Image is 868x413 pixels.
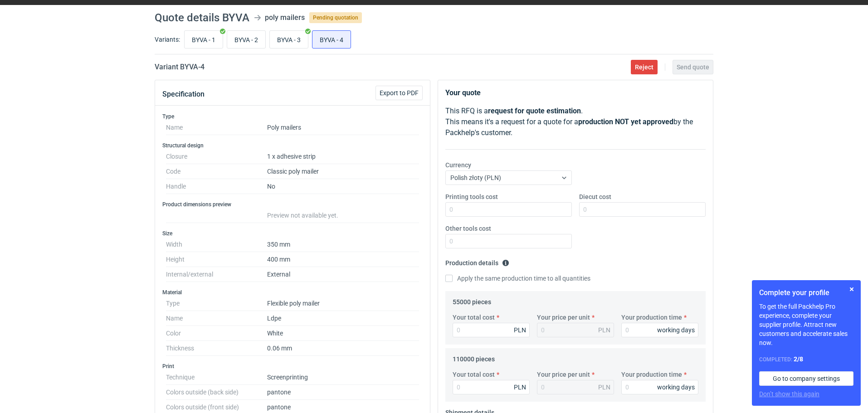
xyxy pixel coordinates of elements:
h3: Type [162,113,423,120]
div: poly mailers [265,12,305,23]
span: Preview not available yet. [267,212,338,219]
div: PLN [514,326,526,335]
legend: Production details [445,256,509,267]
h1: Complete your profile [759,287,853,298]
label: Currency [445,160,471,170]
button: Send quote [673,60,713,74]
button: Specification [162,83,205,105]
label: Your price per unit [537,313,590,322]
div: PLN [514,383,526,392]
span: Reject [635,64,653,70]
dt: Color [166,326,267,341]
label: Your production time [621,370,682,379]
dt: Name [166,120,267,135]
button: Export to PDF [375,86,423,100]
input: 0 [445,202,572,217]
dt: Colors outside (back side) [166,385,267,400]
label: Your total cost [453,370,495,379]
input: 0 [621,380,698,394]
dd: External [267,267,419,282]
dd: 1 x adhesive strip [267,149,419,164]
dd: 0.06 mm [267,341,419,356]
dd: Poly mailers [267,120,419,135]
label: BYVA - 1 [184,30,223,49]
dd: Screenprinting [267,370,419,385]
p: To get the full Packhelp Pro experience, complete your supplier profile. Attract new customers an... [759,302,853,347]
label: Other tools cost [445,224,491,233]
button: Don’t show this again [759,389,819,398]
dd: Ldpe [267,311,419,326]
h3: Structural design [162,142,423,149]
dt: Width [166,237,267,252]
strong: production NOT yet approved [578,117,673,126]
dt: Thickness [166,341,267,356]
div: PLN [598,326,610,335]
dd: pantone [267,385,419,400]
h3: Print [162,363,423,370]
h3: Size [162,230,423,237]
button: Reject [631,60,658,74]
label: Printing tools cost [445,192,498,201]
input: 0 [621,323,698,337]
button: Skip for now [846,284,857,295]
label: Your production time [621,313,682,322]
strong: Your quote [445,88,481,97]
input: 0 [579,202,706,217]
input: 0 [453,380,530,394]
dt: Height [166,252,267,267]
legend: 110000 pieces [453,352,495,363]
label: Your price per unit [537,370,590,379]
input: 0 [453,323,530,337]
label: Your total cost [453,313,495,322]
dd: Classic poly mailer [267,164,419,179]
div: PLN [598,383,610,392]
span: Pending quotation [309,12,362,23]
input: 0 [445,234,572,248]
dt: Handle [166,179,267,194]
dd: White [267,326,419,341]
span: Export to PDF [380,90,419,96]
h1: Quote details BYVA [155,12,249,23]
dt: Closure [166,149,267,164]
span: Send quote [677,64,709,70]
strong: 2 / 8 [794,355,803,363]
dd: Flexible poly mailer [267,296,419,311]
label: BYVA - 3 [269,30,308,49]
label: Apply the same production time to all quantities [445,274,590,283]
dt: Code [166,164,267,179]
dt: Name [166,311,267,326]
div: working days [657,383,695,392]
dt: Technique [166,370,267,385]
dd: 350 mm [267,237,419,252]
p: This RFQ is a . This means it's a request for a quote for a by the Packhelp's customer. [445,106,706,138]
label: Variants: [155,35,180,44]
div: Completed: [759,355,853,364]
dt: Type [166,296,267,311]
dd: 400 mm [267,252,419,267]
h3: Material [162,289,423,296]
div: working days [657,326,695,335]
dd: No [267,179,419,194]
h3: Product dimensions preview [162,201,423,208]
label: Diecut cost [579,192,611,201]
label: BYVA - 4 [312,30,351,49]
h2: Variant BYVA - 4 [155,62,205,73]
span: Polish złoty (PLN) [450,174,501,181]
dt: Internal/external [166,267,267,282]
a: Go to company settings [759,371,853,386]
strong: request for quote estimation [488,107,581,115]
legend: 55000 pieces [453,295,491,306]
label: BYVA - 2 [227,30,266,49]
